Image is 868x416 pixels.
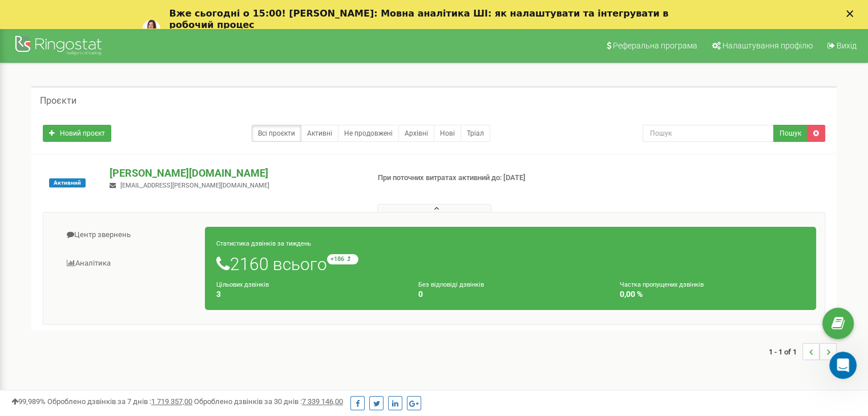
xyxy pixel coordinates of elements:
a: Нові [434,125,461,142]
a: Всі проєкти [252,125,301,142]
h1: 2160 всього [216,254,805,274]
h5: Проєкти [40,96,76,106]
span: Вихід [837,41,857,50]
a: Архівні [398,125,434,142]
small: +186 [327,254,358,264]
img: Profile image for Yuliia [142,20,160,38]
u: 7 339 146,00 [302,397,343,406]
p: [PERSON_NAME][DOMAIN_NAME] [110,166,359,181]
h4: 0,00 % [620,290,805,299]
small: Цільових дзвінків [216,281,269,288]
a: Активні [301,125,338,142]
a: Вихід [820,28,862,63]
span: 99,989% [11,397,46,406]
iframe: Intercom live chat [829,352,857,379]
h4: 0 [418,290,603,299]
h4: 3 [216,290,401,299]
span: Реферальна програма [613,41,697,50]
u: 1 719 357,00 [151,397,192,406]
a: Реферальна програма [599,28,703,63]
span: Активний [49,178,86,187]
small: Без відповіді дзвінків [418,281,484,288]
span: Налаштування профілю [722,41,813,50]
span: Оброблено дзвінків за 7 днів : [47,397,192,406]
span: [EMAIL_ADDRESS][PERSON_NAME][DOMAIN_NAME] [120,182,269,189]
a: Не продовжені [338,125,399,142]
a: Тріал [461,125,490,142]
a: Центр звернень [52,221,205,249]
a: Налаштування профілю [705,28,818,63]
a: Новий проєкт [43,125,111,142]
span: Оброблено дзвінків за 30 днів : [194,397,343,406]
nav: ... [769,332,837,372]
small: Частка пропущених дзвінків [620,281,704,288]
span: 1 - 1 of 1 [769,343,802,360]
div: Закрыть [846,10,858,17]
b: Вже сьогодні о 15:00! [PERSON_NAME]: Мовна аналітика ШІ: як налаштувати та інтегрувати в робочий ... [169,8,669,30]
input: Пошук [643,125,774,142]
small: Статистика дзвінків за тиждень [216,240,311,247]
a: Аналiтика [52,250,205,278]
p: При поточних витратах активний до: [DATE] [378,173,560,183]
button: Пошук [773,125,808,142]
